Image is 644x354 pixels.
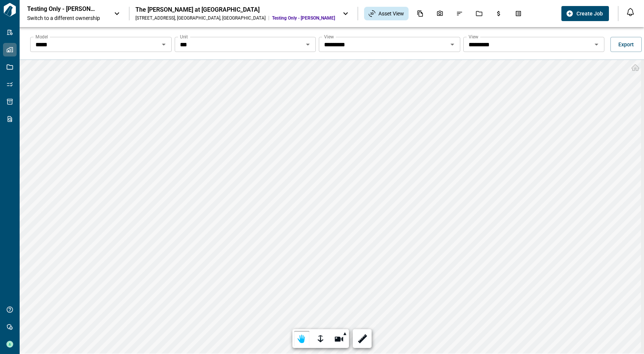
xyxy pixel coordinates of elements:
div: Issues & Info [452,7,467,20]
label: Model [35,34,48,40]
span: Create Job [576,10,603,17]
button: Open [447,39,458,50]
span: Asset View [378,10,404,17]
div: Takeoff Center [510,7,526,20]
label: View [469,34,478,40]
div: Jobs [471,7,487,20]
div: [STREET_ADDRESS] , [GEOGRAPHIC_DATA] , [GEOGRAPHIC_DATA] [135,15,266,21]
span: Testing Only - [PERSON_NAME] [272,15,335,21]
button: Open [303,39,313,50]
button: Open [591,39,602,50]
p: Testing Only - [PERSON_NAME] [27,5,95,13]
div: Budgets [491,7,507,20]
button: Create Job [561,6,609,21]
div: Photos [432,7,448,20]
div: Documents [412,7,428,20]
span: Export [618,41,634,48]
span: Switch to a different ownership [27,14,106,22]
div: The [PERSON_NAME] at [GEOGRAPHIC_DATA] [135,6,335,14]
button: Export [610,37,642,52]
button: Open [158,39,169,50]
label: View [324,34,334,40]
label: Unit [180,34,188,40]
button: Open notification feed [624,6,636,18]
div: Asset View [364,7,409,20]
